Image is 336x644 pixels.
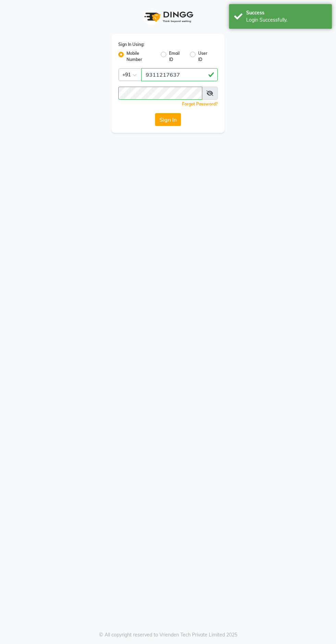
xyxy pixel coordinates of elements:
a: Forgot Password? [182,101,218,107]
label: Mobile Number [127,50,155,63]
button: Sign In [155,113,181,126]
label: Sign In Using: [118,41,144,48]
div: Login Successfully. [246,16,327,24]
input: Username [118,87,202,100]
label: Email ID [169,50,184,63]
input: Username [141,68,218,81]
img: logo1.svg [141,7,195,27]
div: Success [246,9,327,16]
label: User ID [198,50,212,63]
